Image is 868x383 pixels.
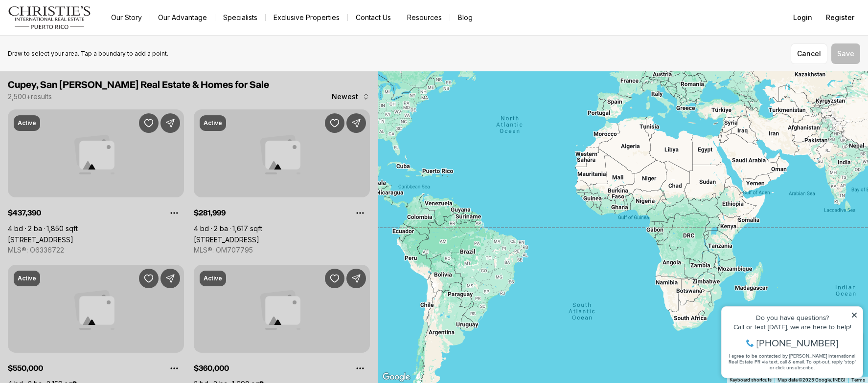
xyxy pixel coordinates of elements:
[215,11,265,24] a: Specialists
[139,113,159,133] button: Save Property: 1529 GROVELINE RD
[450,11,480,24] a: Blog
[40,46,122,56] span: [PHONE_NUMBER]
[164,203,184,223] button: Property options
[399,11,450,24] a: Resources
[350,203,370,223] button: Property options
[791,43,827,64] button: Cancel
[787,8,818,27] button: Login
[204,119,222,127] p: Active
[820,8,860,27] button: Register
[18,119,36,127] p: Active
[18,275,36,282] p: Active
[164,359,184,378] button: Property options
[266,11,347,24] a: Exclusive Properties
[139,269,159,288] button: Save Property: 13417 IOLA DR
[160,269,180,288] button: Share Property
[346,113,366,133] button: Share Property
[150,11,215,24] a: Our Advantage
[793,14,812,21] span: Login
[8,6,91,29] img: logo
[8,50,168,58] p: Draw to select your area. Tap a boundary to add a point.
[103,11,150,24] a: Our Story
[160,113,180,133] button: Share Property
[350,359,370,378] button: Property options
[346,269,366,288] button: Share Property
[348,11,399,24] button: Contact Us
[10,31,141,38] div: Call or text [DATE], we are here to help!
[10,22,141,29] div: Do you have questions?
[826,14,854,21] span: Register
[204,275,222,282] p: Active
[325,113,344,133] button: Save Property: 1193 VICTORIA AVE
[12,60,139,79] span: I agree to be contacted by [PERSON_NAME] International Real Estate PR via text, call & email. To ...
[325,269,344,288] button: Save Property: 1274 IGUANA LOOP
